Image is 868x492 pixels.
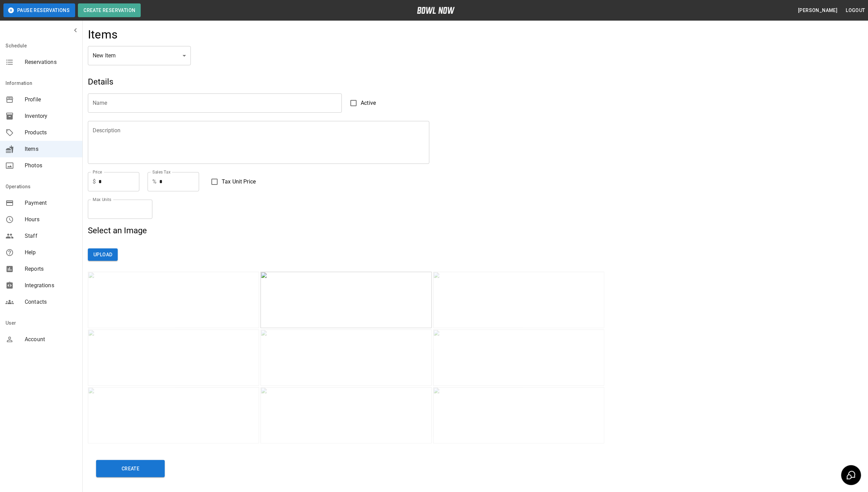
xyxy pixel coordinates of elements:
[88,76,604,87] h5: Details
[152,178,157,186] p: %
[843,4,868,17] button: Logout
[88,225,604,236] h5: Select an Image
[88,387,259,444] img: items%2Fistockphoto-518802156-612x612.jpg
[88,248,118,261] button: Upload
[25,145,77,153] span: Items
[25,199,77,207] span: Payment
[78,3,141,17] button: Create Reservation
[261,272,432,328] img: items%2F61qluEfkGItifTdoVdEq.png
[261,329,432,386] img: items%2Fistockphoto-163260541-612x612.jpg
[25,161,77,170] span: Photos
[25,96,77,104] span: Profile
[25,281,77,290] span: Integrations
[25,112,77,120] span: Inventory
[88,272,259,328] img: businesses%2F3g6MyIkps914AtPiF5xv%2Fitem_images%2FfHEc3UY3Zabmi2v6nKSH
[88,329,259,386] img: items%2FgWqOtKJ7UBTnkwhecvpP.webp
[88,46,191,65] div: New Item
[25,265,77,273] span: Reports
[795,4,840,17] button: [PERSON_NAME]
[361,99,376,107] span: Active
[88,27,118,42] h4: Items
[433,329,604,386] img: items%2Fistockphoto-185274327-612x612.jpg
[25,128,77,137] span: Products
[417,7,455,14] img: logo
[25,335,77,344] span: Account
[222,178,256,186] span: Tax Unit Price
[25,215,77,224] span: Hours
[25,58,77,66] span: Reservations
[25,232,77,240] span: Staff
[25,248,77,257] span: Help
[3,3,75,17] button: Pause Reservations
[25,298,77,306] span: Contacts
[96,460,165,477] button: Create
[433,272,604,328] img: items%2FLUMiHrfmte4mQrVSnGVc.png
[93,178,96,186] p: $
[261,387,432,444] img: items%2Fpexels-photo-1583884.webp
[433,387,604,444] img: items%2Fpexels-photo-1639557.jpg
